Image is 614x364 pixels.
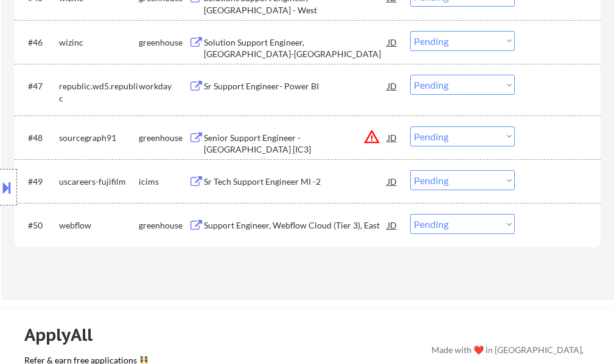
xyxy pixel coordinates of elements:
button: warning_amber [363,128,380,145]
div: Sr Tech Support Engineer MI -2 [204,176,388,188]
div: Support Engineer, Webflow Cloud (Tier 3), East [204,219,388,232]
div: JD [386,126,399,148]
div: JD [386,170,399,192]
div: Senior Support Engineer - [GEOGRAPHIC_DATA] [IC3] [204,132,388,156]
div: wizinc [59,36,139,49]
div: #46 [28,36,49,49]
div: JD [386,31,399,53]
div: JD [386,75,399,97]
div: Solution Support Engineer, [GEOGRAPHIC_DATA]-[GEOGRAPHIC_DATA] [204,36,388,60]
div: greenhouse [139,36,189,49]
div: Sr Support Engineer- Power BI [204,80,388,92]
div: JD [386,214,399,236]
div: ApplyAll [24,325,106,345]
